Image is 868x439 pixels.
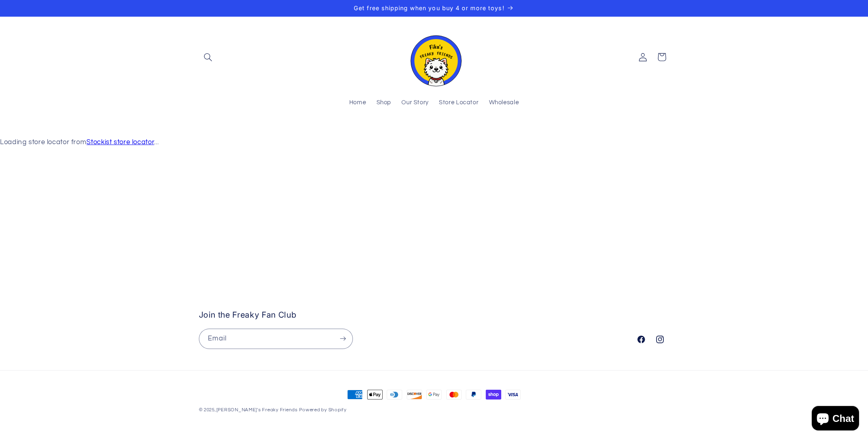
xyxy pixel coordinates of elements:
a: Store Locator [434,94,484,112]
span: Home [349,99,366,107]
a: Fika's Freaky Friends [402,25,466,90]
span: Shop [377,99,392,107]
span: Store Locator [439,99,478,107]
a: Wholesale [484,94,524,112]
a: Shop [371,94,397,112]
a: Our Story [397,94,434,112]
span: Get free shipping when you buy 4 or more toys! [354,4,504,11]
span: Our Story [401,99,429,107]
a: Powered by Shopify [299,408,346,412]
inbox-online-store-chat: Shopify online store chat [809,406,861,432]
small: © 2025, [199,408,298,412]
span: Wholesale [489,99,519,107]
a: Home [344,94,371,112]
a: [PERSON_NAME]'s Freaky Friends [216,408,298,412]
button: Subscribe [333,329,352,349]
a: Stockist store locator [86,138,154,146]
summary: Search [199,48,218,66]
img: Fika's Freaky Friends [405,28,463,86]
h2: Join the Freaky Fan Club [199,310,623,320]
